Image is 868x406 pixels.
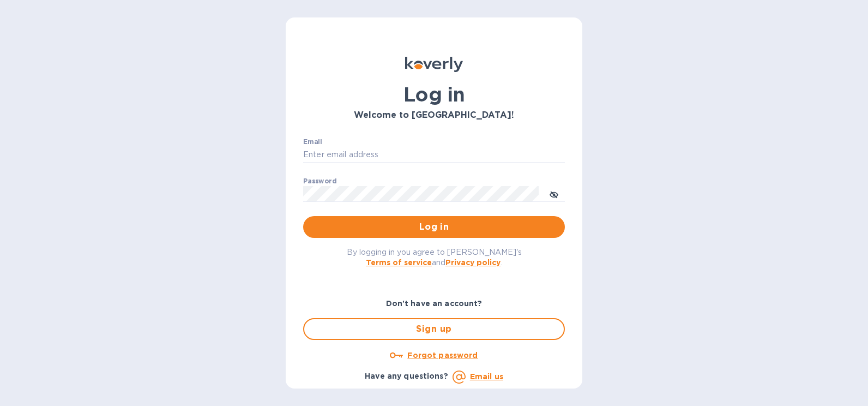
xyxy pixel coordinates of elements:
label: Password [303,178,336,184]
span: By logging in you agree to [PERSON_NAME]'s and . [347,248,522,267]
u: Forgot password [407,351,478,360]
button: toggle password visibility [543,183,565,205]
h3: Welcome to [GEOGRAPHIC_DATA]! [303,110,565,121]
button: Sign up [303,318,565,340]
span: Log in [312,220,556,234]
button: Log in [303,216,565,238]
a: Terms of service [366,258,432,267]
a: Privacy policy [445,258,501,267]
h1: Log in [303,83,565,106]
span: Sign up [313,323,555,336]
a: Email us [470,372,503,381]
label: Email [303,139,322,145]
input: Enter email address [303,147,565,163]
b: Don't have an account? [386,299,483,308]
img: Koverly [405,57,463,72]
b: Have any questions? [365,372,448,380]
